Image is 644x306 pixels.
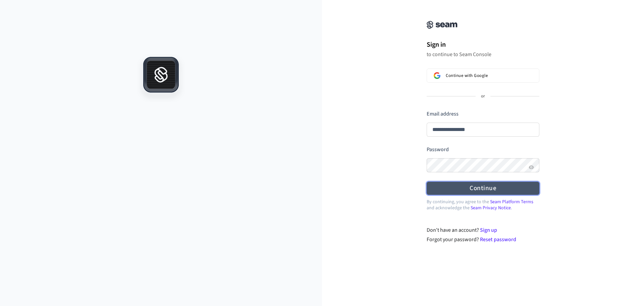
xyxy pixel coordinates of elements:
label: Email address [427,110,459,118]
a: Seam Privacy Notice [471,205,511,211]
h1: Sign in [427,40,539,50]
img: Sign in with Google [434,72,440,79]
div: Forgot your password? [427,235,540,244]
label: Password [427,146,449,153]
button: Continue [427,182,539,195]
button: Show password [527,163,535,171]
p: to continue to Seam Console [427,51,539,58]
p: or [481,93,485,99]
div: Don't have an account? [427,226,540,234]
p: By continuing, you agree to the and acknowledge the . [427,199,539,211]
a: Sign up [480,226,497,234]
a: Reset password [480,236,516,243]
span: Continue with Google [446,73,488,78]
button: Sign in with GoogleContinue with Google [427,69,539,83]
img: Seam Console [427,21,458,29]
a: Seam Platform Terms [490,199,533,205]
